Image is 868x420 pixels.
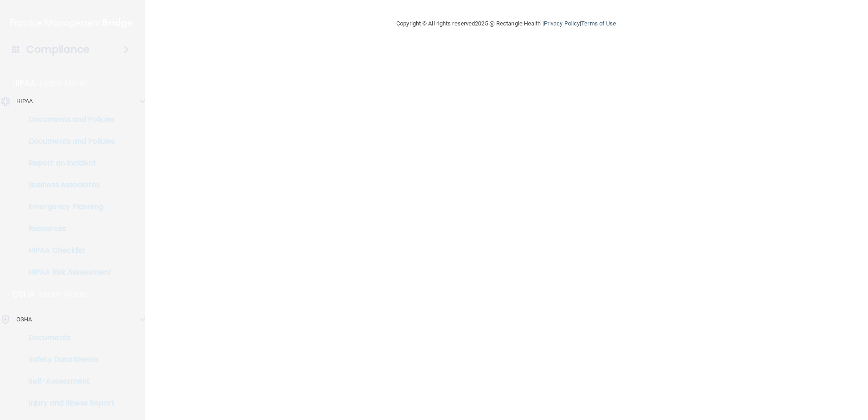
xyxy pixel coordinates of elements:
p: HIPAA [12,78,35,89]
p: Emergency Planning [6,202,130,211]
a: Privacy Policy [544,20,580,27]
h4: Compliance [26,43,89,56]
p: OSHA [12,289,35,300]
p: Injury and Illness Report [6,399,130,408]
p: Learn More! [40,78,88,89]
div: Copyright © All rights reserved 2025 @ Rectangle Health | | [340,9,672,38]
p: Documents [6,333,130,342]
p: HIPAA Risk Assessment [6,268,130,277]
p: Resources [6,224,130,233]
p: Self-Assessment [6,377,130,386]
p: Report an Incident [6,159,130,168]
p: Safety Data Sheets [6,355,130,364]
p: Documents and Policies [6,137,130,146]
p: Business Associates [6,180,130,190]
p: HIPAA [16,96,33,107]
p: OSHA [16,314,32,325]
p: Documents and Policies [6,115,130,124]
a: Terms of Use [581,20,616,27]
p: HIPAA Checklist [6,246,130,255]
p: Learn More! [39,289,88,300]
img: PMB logo [10,14,134,32]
